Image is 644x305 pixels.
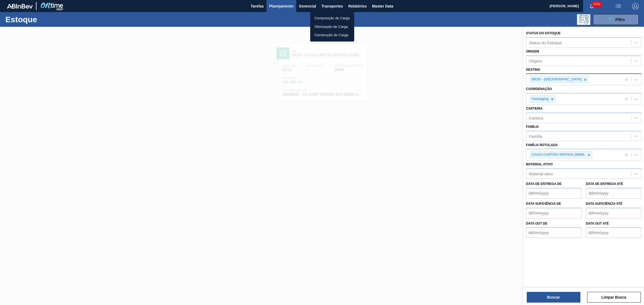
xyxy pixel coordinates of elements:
a: Composição de Carga [310,14,354,23]
a: Construção de Carga [310,31,354,39]
a: Otimização de Carga [310,23,354,31]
